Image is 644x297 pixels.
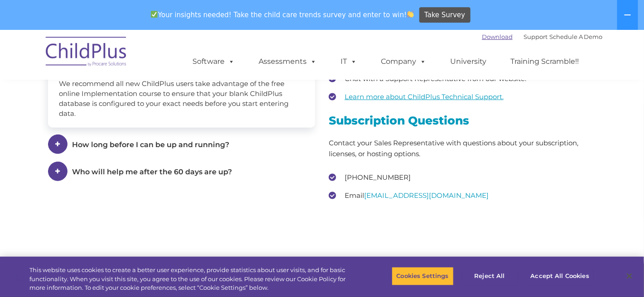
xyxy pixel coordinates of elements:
[524,33,548,40] a: Support
[147,6,418,24] span: Your insights needed! Take the child care trends survey and enter to win!
[72,168,232,176] span: Who will help me after the 60 days are up?
[549,33,603,40] a: Schedule A Demo
[329,171,596,184] li: [PHONE_NUMBER]
[501,53,588,71] a: Training Scramble!!
[329,115,596,126] h3: Subscription Questions
[461,267,518,286] button: Reject All
[364,191,489,200] a: [EMAIL_ADDRESS][DOMAIN_NAME]
[392,267,454,286] button: Cookies Settings
[329,189,596,202] li: Email
[41,30,132,76] img: ChildPlus by Procare Solutions
[151,11,158,18] img: ✅
[372,53,435,71] a: Company
[329,138,596,159] p: Contact your Sales Representative with questions about your subscription, licenses, or hosting op...
[183,53,244,71] a: Software
[419,7,471,23] a: Take Survey
[620,266,639,286] button: Close
[345,92,504,101] a: Learn more about ChildPlus Technical Support.
[29,266,354,292] div: This website uses cookies to create a better user experience, provide statistics about user visit...
[407,11,414,18] img: 👏
[48,70,315,128] div: We recommend all new ChildPlus users take advantage of the free online Implementation course to e...
[424,7,465,23] span: Take Survey
[526,267,594,286] button: Accept All Cookies
[332,53,366,71] a: IT
[482,33,513,40] a: Download
[441,53,495,71] a: University
[482,33,603,40] font: |
[250,53,326,71] a: Assessments
[72,140,229,149] span: How long before I can be up and running?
